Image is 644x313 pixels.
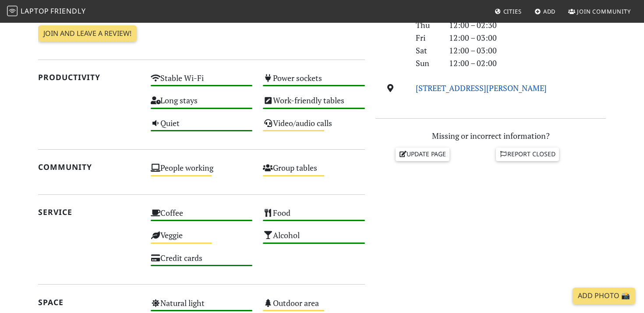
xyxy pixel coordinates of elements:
[565,4,634,19] a: Join Community
[258,93,370,116] div: Work-friendly tables
[531,4,559,19] a: Add
[145,116,258,138] div: Quiet
[577,7,631,15] span: Join Community
[410,19,444,32] div: Thu
[145,93,258,116] div: Long stays
[258,116,370,138] div: Video/audio calls
[410,32,444,44] div: Fri
[410,44,444,57] div: Sat
[145,228,258,250] div: Veggie
[38,25,137,42] a: Join and leave a review!
[444,32,611,44] div: 12:00 – 03:00
[396,148,450,161] a: Update page
[258,206,370,228] div: Food
[496,148,559,161] a: Report closed
[21,6,49,16] span: Laptop
[258,161,370,183] div: Group tables
[410,57,444,70] div: Sun
[503,7,522,15] span: Cities
[50,6,85,16] span: Friendly
[7,6,18,16] img: LaptopFriendly
[7,4,86,19] a: LaptopFriendly LaptopFriendly
[145,71,258,93] div: Stable Wi-Fi
[145,161,258,183] div: People working
[258,228,370,250] div: Alcohol
[491,4,525,19] a: Cities
[38,207,140,217] h2: Service
[444,57,611,70] div: 12:00 – 02:00
[375,130,606,142] p: Missing or incorrect information?
[38,73,140,82] h2: Productivity
[145,251,258,273] div: Credit cards
[38,162,140,172] h2: Community
[543,7,556,15] span: Add
[38,298,140,307] h2: Space
[444,19,611,32] div: 12:00 – 02:30
[444,44,611,57] div: 12:00 – 03:00
[258,71,370,93] div: Power sockets
[145,206,258,228] div: Coffee
[416,83,547,93] a: [STREET_ADDRESS][PERSON_NAME]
